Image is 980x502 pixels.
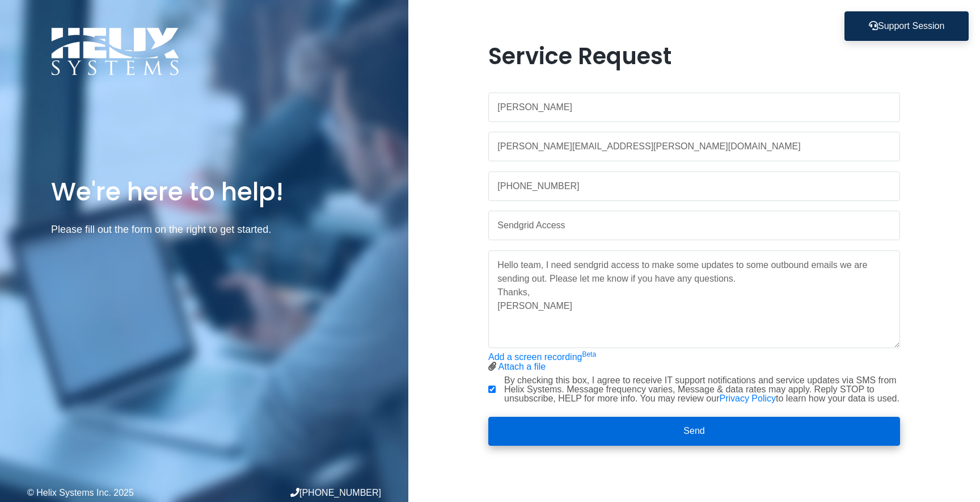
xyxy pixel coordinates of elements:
[51,221,357,238] p: Please fill out the form on the right to get started.
[204,488,381,497] div: [PHONE_NUMBER]
[844,11,969,41] button: Support Session
[582,350,596,358] sup: Beta
[488,211,900,240] input: Subject
[504,376,900,403] label: By checking this box, I agree to receive IT support notifications and service updates via SMS fro...
[51,27,179,76] img: Logo
[27,488,204,497] div: © Helix Systems Inc. 2025
[51,175,357,208] h1: We're here to help!
[488,352,596,362] a: Add a screen recordingBeta
[488,93,900,122] input: Name
[488,417,900,446] button: Send
[499,362,546,371] a: Attach a file
[719,394,776,403] a: Privacy Policy
[488,43,900,70] h1: Service Request
[488,132,900,161] input: Work Email
[488,171,900,201] input: Phone Number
